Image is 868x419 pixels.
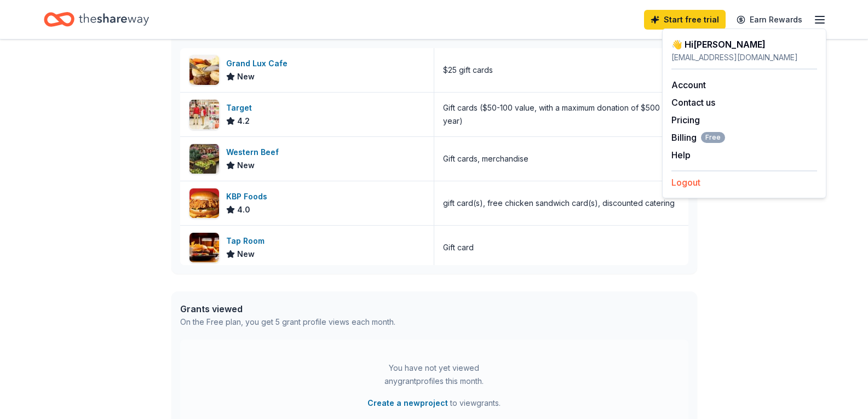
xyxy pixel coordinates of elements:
[443,152,528,165] div: Gift cards, merchandise
[671,114,700,125] a: Pricing
[671,131,725,144] span: Billing
[730,10,809,30] a: Earn Rewards
[189,55,219,85] img: Image for Grand Lux Cafe
[644,10,726,30] a: Start free trial
[671,148,691,162] button: Help
[671,38,817,51] div: 👋 Hi [PERSON_NAME]
[189,233,219,262] img: Image for Tap Room
[237,159,255,172] span: New
[237,114,250,128] span: 4.2
[180,302,395,315] div: Grants viewed
[189,188,219,218] img: Image for KBP Foods
[226,101,256,114] div: Target
[44,7,149,32] a: Home
[366,361,503,388] div: You have not yet viewed any grant profiles this month.
[671,51,817,64] div: [EMAIL_ADDRESS][DOMAIN_NAME]
[189,144,219,174] img: Image for Western Beef
[226,146,283,159] div: Western Beef
[367,397,448,410] button: Create a newproject
[443,241,474,254] div: Gift card
[443,101,680,128] div: Gift cards ($50-100 value, with a maximum donation of $500 per year)
[237,203,250,216] span: 4.0
[443,64,493,77] div: $25 gift cards
[237,70,255,83] span: New
[671,96,715,109] button: Contact us
[189,100,219,129] img: Image for Target
[701,132,725,143] span: Free
[226,234,269,248] div: Tap Room
[443,197,675,210] div: gift card(s), free chicken sandwich card(s), discounted catering
[671,79,706,90] a: Account
[226,190,272,203] div: KBP Foods
[671,176,700,189] button: Logout
[237,248,255,261] span: New
[180,315,395,329] div: On the Free plan, you get 5 grant profile views each month.
[671,131,725,144] button: BillingFree
[226,57,292,70] div: Grand Lux Cafe
[367,397,501,410] span: to view grants .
